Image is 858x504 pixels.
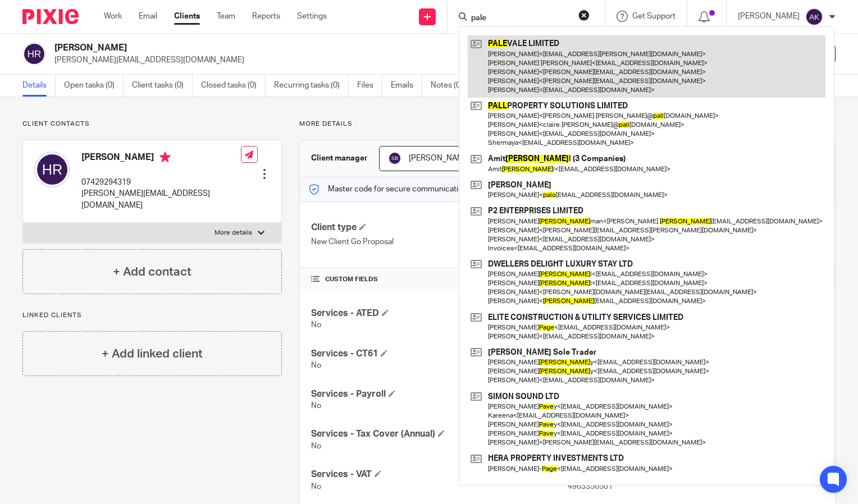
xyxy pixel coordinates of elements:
[132,75,193,97] a: Client tasks (0)
[738,11,800,22] p: [PERSON_NAME]
[409,154,471,162] span: [PERSON_NAME]
[805,8,823,26] img: svg%3E
[64,75,124,97] a: Open tasks (0)
[201,75,266,97] a: Closed tasks (0)
[274,75,349,97] a: Recurring tasks (0)
[22,9,79,24] img: Pixie
[22,42,46,66] img: svg%3E
[431,75,472,97] a: Notes (0)
[22,311,282,320] p: Linked clients
[299,120,836,129] p: More details
[311,321,321,329] span: No
[311,361,321,369] span: No
[104,11,122,22] a: Work
[311,442,321,450] span: No
[311,348,567,360] h4: Services - CT61
[214,228,252,237] p: More details
[54,42,557,54] h2: [PERSON_NAME]
[578,10,590,21] button: Clear
[308,184,502,195] p: Master code for secure communications and files
[568,483,613,491] span: 4963356501
[311,483,321,491] span: No
[22,75,56,97] a: Details
[81,152,241,166] h4: [PERSON_NAME]
[311,469,567,480] h4: Services - VAT
[139,11,157,22] a: Email
[632,12,676,20] span: Get Support
[297,11,327,22] a: Settings
[311,308,567,319] h4: Services - ATED
[81,177,241,188] p: 07429294319
[102,345,203,363] h4: + Add linked client
[252,11,280,22] a: Reports
[81,188,241,211] p: [PERSON_NAME][EMAIL_ADDRESS][DOMAIN_NAME]
[388,152,401,165] img: svg%3E
[311,402,321,410] span: No
[159,152,171,163] i: Primary
[311,222,567,233] h4: Client type
[22,120,282,129] p: Client contacts
[113,263,191,281] h4: + Add contact
[391,75,422,97] a: Emails
[311,236,567,248] p: New Client Go Proposal
[357,75,382,97] a: Files
[470,13,571,24] input: Search
[311,388,567,400] h4: Services - Payroll
[311,153,368,164] h3: Client manager
[217,11,235,22] a: Team
[311,428,567,440] h4: Services - Tax Cover (Annual)
[54,54,683,66] p: [PERSON_NAME][EMAIL_ADDRESS][DOMAIN_NAME]
[34,152,70,187] img: svg%3E
[174,11,200,22] a: Clients
[311,275,567,284] h4: CUSTOM FIELDS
